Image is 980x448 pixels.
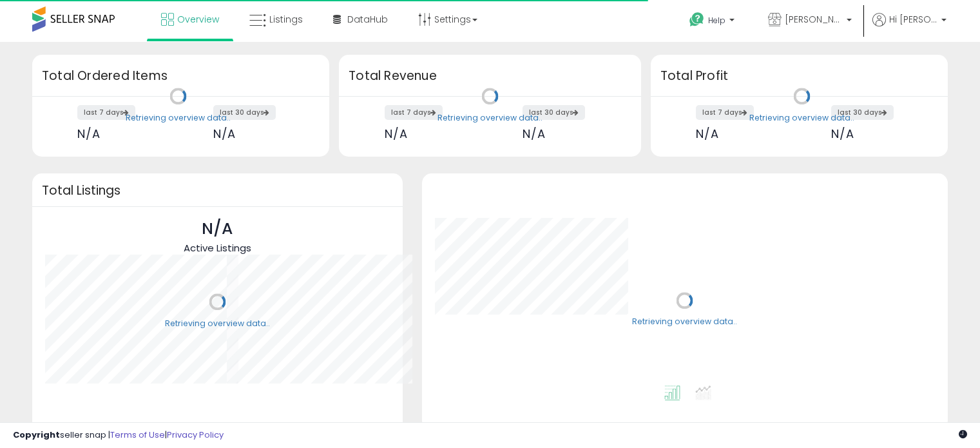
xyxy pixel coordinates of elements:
[347,13,388,26] span: DataHub
[889,13,937,26] span: Hi [PERSON_NAME]
[632,317,737,328] div: Retrieving overview data..
[13,429,224,442] div: seller snap | |
[689,12,705,28] i: Get Help
[872,13,946,42] a: Hi [PERSON_NAME]
[708,15,725,26] span: Help
[126,112,231,124] div: Retrieving overview data..
[165,318,270,329] div: Retrieving overview data..
[177,13,219,26] span: Overview
[785,13,843,26] span: [PERSON_NAME] Enterprises Unlimited
[437,112,543,124] div: Retrieving overview data..
[679,2,747,42] a: Help
[269,13,303,26] span: Listings
[13,429,60,441] strong: Copyright
[749,112,854,124] div: Retrieving overview data..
